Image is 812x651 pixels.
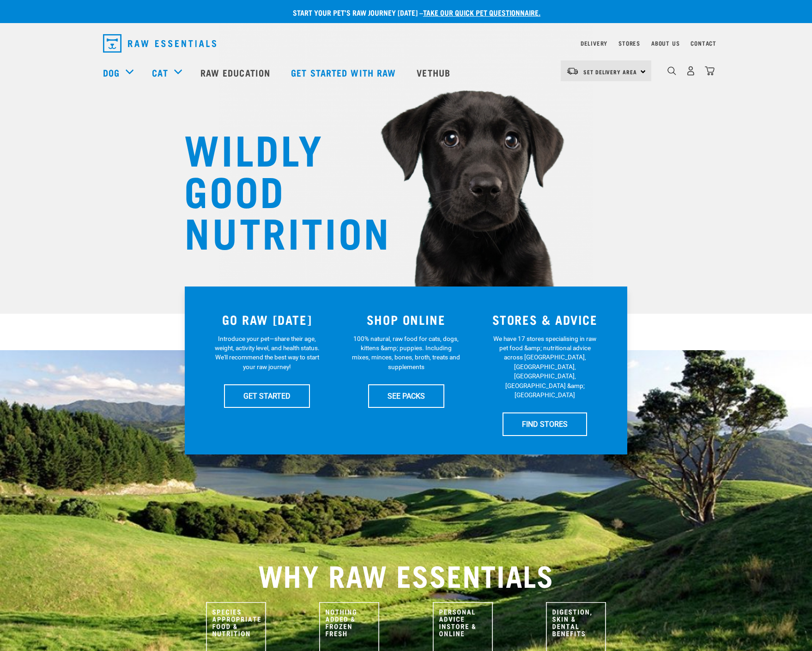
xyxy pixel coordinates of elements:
[705,66,715,76] img: home-icon@2x.png
[368,384,444,407] a: SEE PACKS
[103,558,709,591] h2: WHY RAW ESSENTIALS
[618,42,640,45] a: Stores
[503,412,587,436] a: FIND STORES
[96,30,716,56] nav: dropdown navigation
[184,127,369,251] h1: WILDLY GOOD NUTRITION
[282,54,407,91] a: Get started with Raw
[191,54,282,91] a: Raw Education
[103,66,120,79] a: Dog
[213,334,321,372] p: Introduce your pet—share their age, weight, activity level, and health status. We'll recommend th...
[481,312,609,327] h3: STORES & ADVICE
[686,66,696,76] img: user.png
[152,66,168,79] a: Cat
[407,54,462,91] a: Vethub
[667,66,676,75] img: home-icon-1@2x.png
[651,42,679,45] a: About Us
[423,10,540,14] a: take our quick pet questionnaire.
[566,67,579,75] img: van-moving.png
[342,312,470,327] h3: SHOP ONLINE
[691,42,716,45] a: Contact
[581,42,607,45] a: Delivery
[203,312,331,327] h3: GO RAW [DATE]
[491,334,599,400] p: We have 17 stores specialising in raw pet food &amp; nutritional advice across [GEOGRAPHIC_DATA],...
[103,34,216,53] img: Raw Essentials Logo
[352,334,461,372] p: 100% natural, raw food for cats, dogs, kittens &amp; puppies. Including mixes, minces, bones, bro...
[224,384,310,407] a: GET STARTED
[583,70,637,73] span: Set Delivery Area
